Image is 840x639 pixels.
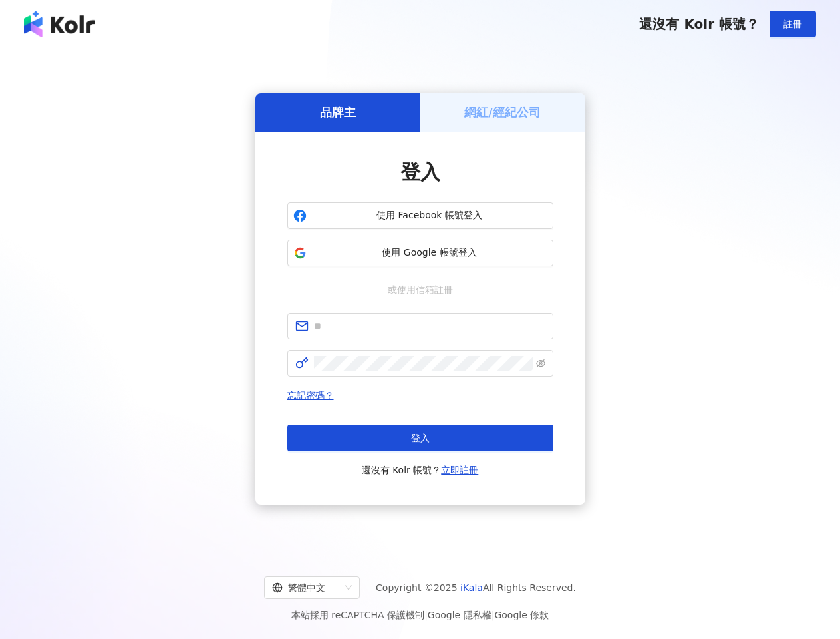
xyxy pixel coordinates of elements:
span: 還沒有 Kolr 帳號？ [362,462,479,478]
a: 立即註冊 [441,465,478,475]
a: 忘記密碼？ [287,390,334,401]
span: 登入 [411,433,430,443]
span: 還沒有 Kolr 帳號？ [639,16,759,32]
span: eye-invisible [536,359,545,368]
a: Google 隱私權 [428,610,491,620]
a: iKala [460,582,483,593]
span: 登入 [400,160,440,184]
span: 或使用信箱註冊 [378,282,462,297]
div: 繁體中文 [272,577,340,598]
button: 註冊 [770,11,816,37]
button: 使用 Facebook 帳號登入 [287,202,553,229]
h5: 網紅/經紀公司 [464,104,541,120]
span: | [424,610,428,620]
span: 使用 Google 帳號登入 [312,246,547,260]
button: 使用 Google 帳號登入 [287,240,553,266]
a: Google 條款 [494,610,549,620]
h5: 品牌主 [320,104,356,120]
img: logo [24,11,95,37]
span: 本站採用 reCAPTCHA 保護機制 [291,607,549,623]
button: 登入 [287,425,553,451]
span: 註冊 [783,19,802,29]
span: | [491,610,495,620]
span: 使用 Facebook 帳號登入 [312,209,547,222]
span: Copyright © 2025 All Rights Reserved. [376,580,576,596]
